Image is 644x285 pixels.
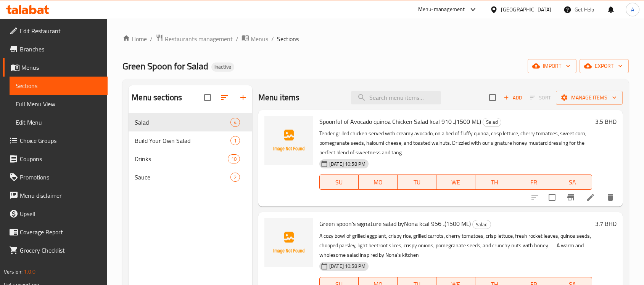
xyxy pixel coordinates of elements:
[501,5,551,14] div: [GEOGRAPHIC_DATA]
[129,168,252,186] div: Sauce2
[3,223,108,241] a: Coverage Report
[16,81,101,90] span: Sections
[3,205,108,223] a: Upsell
[264,218,313,267] img: Green spoon’s signature salad byNona kcal ـ 956(1500 ML)
[562,93,617,102] span: Manage items
[216,88,234,107] span: Sort sections
[580,59,629,73] button: export
[10,77,108,95] a: Sections
[236,34,238,43] li: /
[200,90,216,106] span: Select all sections
[362,177,394,188] span: MO
[401,177,433,188] span: TU
[323,177,356,188] span: SU
[150,34,153,43] li: /
[20,136,101,145] span: Choice Groups
[483,118,501,127] div: Salad
[501,92,525,104] button: Add
[16,118,101,127] span: Edit Menu
[351,91,441,104] input: search
[165,34,233,43] span: Restaurants management
[544,189,560,205] span: Select to update
[20,246,101,255] span: Grocery Checklist
[326,160,369,168] span: [DATE] 10:58 PM
[436,175,475,190] button: WE
[473,220,491,229] span: Salad
[3,58,108,77] a: Menus
[319,116,481,127] span: Spoonful of Avocado quinoa Chicken Salad kcal ـ 910(1500 ML)
[3,241,108,259] a: Grocery Checklist
[528,59,576,73] button: import
[631,5,634,14] span: A
[231,137,240,144] span: 1
[21,63,101,72] span: Menus
[258,92,300,103] h2: Menu items
[122,34,147,43] a: Home
[483,118,501,126] span: Salad
[553,175,592,190] button: SA
[586,193,595,202] a: Edit menu item
[228,154,240,163] div: items
[277,34,299,43] span: Sections
[326,263,369,270] span: [DATE] 10:58 PM
[359,175,398,190] button: MO
[586,61,623,71] span: export
[3,168,108,186] a: Promotions
[517,177,550,188] span: FR
[16,99,101,109] span: Full Menu View
[20,173,101,182] span: Promotions
[319,129,592,157] p: Tender grilled chicken served with creamy avocado, on a bed of fluffy quinoa، crisp lettuce, cher...
[534,61,570,71] span: import
[122,34,629,44] nav: breadcrumb
[230,173,240,182] div: items
[20,209,101,218] span: Upsell
[514,175,553,190] button: FR
[319,218,471,229] span: Green spoon’s signature salad byNona kcal ـ 956(1500 ML)
[502,93,523,102] span: Add
[595,218,617,229] h6: 3.7 BHD
[251,34,268,43] span: Menus
[132,92,182,103] h2: Menu sections
[129,110,252,189] nav: Menu sections
[485,90,501,106] span: Select section
[241,34,268,44] a: Menus
[475,175,514,190] button: TH
[20,191,101,200] span: Menu disclaimer
[4,267,23,277] span: Version:
[231,119,240,126] span: 4
[211,62,234,72] div: Inactive
[24,267,35,277] span: 1.0.0
[10,113,108,131] a: Edit Menu
[3,40,108,58] a: Branches
[230,118,240,127] div: items
[319,175,359,190] button: SU
[231,174,240,181] span: 2
[228,155,240,163] span: 10
[20,154,101,163] span: Coupons
[135,118,230,127] span: Salad
[135,154,227,163] span: Drinks
[135,173,230,182] span: Sauce
[10,95,108,113] a: Full Menu View
[3,131,108,150] a: Choice Groups
[601,188,620,207] button: delete
[20,45,101,54] span: Branches
[556,91,623,105] button: Manage items
[3,150,108,168] a: Coupons
[472,220,491,229] div: Salad
[156,34,233,44] a: Restaurants management
[135,136,230,145] div: Build Your Own Salad
[129,113,252,131] div: Salad4
[440,177,472,188] span: WE
[230,136,240,145] div: items
[398,175,436,190] button: TU
[234,88,252,107] button: Add section
[478,177,511,188] span: TH
[20,26,101,35] span: Edit Restaurant
[556,177,589,188] span: SA
[20,227,101,237] span: Coverage Report
[319,231,592,260] p: A cozy bowl of grilled eggplant, crispy rice, grilled carrots, cherry tomatoes, crisp lettuce, fr...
